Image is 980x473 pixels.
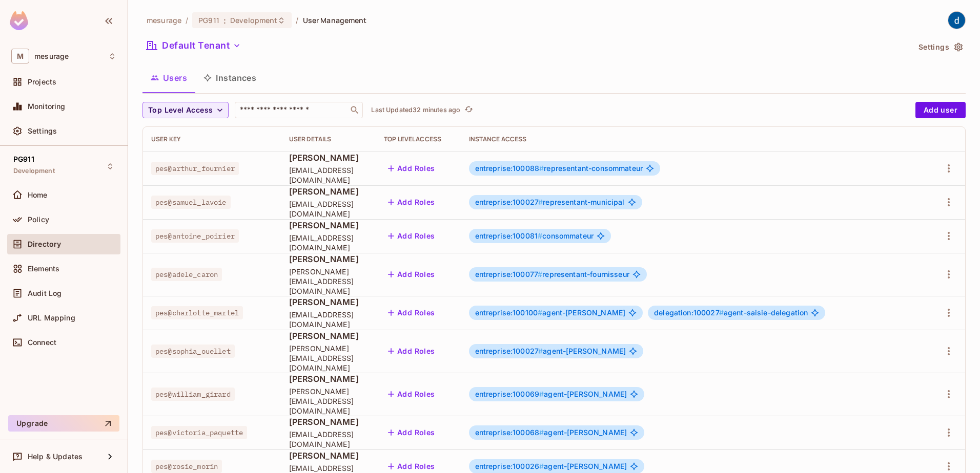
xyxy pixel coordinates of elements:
[384,266,439,283] button: Add Roles
[28,78,56,86] span: Projects
[539,428,544,437] span: #
[539,390,544,398] span: #
[475,232,594,240] span: consommateur
[289,233,367,252] span: [EMAIL_ADDRESS][DOMAIN_NAME]
[384,386,439,402] button: Add Roles
[464,105,473,115] span: refresh
[151,306,243,319] span: pes@charlotte_martel
[151,426,247,439] span: pes@victoria_paquette
[289,220,367,231] span: [PERSON_NAME]
[151,135,273,143] div: User Key
[289,152,367,163] span: [PERSON_NAME]
[223,16,227,25] span: :
[148,104,213,117] span: Top Level Access
[289,253,367,265] span: [PERSON_NAME]
[475,270,543,278] span: entreprise:100077
[719,308,724,317] span: #
[538,347,543,355] span: #
[475,428,544,437] span: entreprise:100068
[303,15,367,25] span: User Management
[539,164,544,173] span: #
[289,386,367,416] span: [PERSON_NAME][EMAIL_ADDRESS][DOMAIN_NAME]
[384,228,439,244] button: Add Roles
[151,268,222,281] span: pes@adele_caron
[289,330,367,341] span: [PERSON_NAME]
[538,231,542,240] span: #
[384,194,439,210] button: Add Roles
[475,198,543,206] span: entreprise:100027
[28,240,61,248] span: Directory
[142,37,245,54] button: Default Tenant
[289,416,367,427] span: [PERSON_NAME]
[371,106,460,114] p: Last Updated 32 minutes ago
[28,289,62,297] span: Audit Log
[151,345,235,358] span: pes@sophia_ouellet
[538,270,542,278] span: #
[142,102,229,118] button: Top Level Access
[198,15,219,25] span: PG911
[654,309,808,317] span: agent-saisie-delegation
[289,135,367,143] div: User Details
[147,15,181,25] span: the active workspace
[289,450,367,461] span: [PERSON_NAME]
[475,270,629,278] span: representant-fournisseur
[34,52,69,60] span: Workspace: mesurage
[475,462,627,470] span: agent-[PERSON_NAME]
[186,15,188,25] li: /
[469,135,921,143] div: Instance Access
[289,165,367,185] span: [EMAIL_ADDRESS][DOMAIN_NAME]
[28,102,66,111] span: Monitoring
[384,343,439,359] button: Add Roles
[948,12,965,29] img: dev 911gcl
[475,308,543,317] span: entreprise:100100
[384,305,439,321] button: Add Roles
[289,199,367,219] span: [EMAIL_ADDRESS][DOMAIN_NAME]
[28,338,56,347] span: Connect
[151,162,239,175] span: pes@arthur_fournier
[13,167,55,175] span: Development
[28,265,59,273] span: Elements
[915,102,966,118] button: Add user
[475,164,544,173] span: entreprise:100088
[289,373,367,384] span: [PERSON_NAME]
[289,429,367,449] span: [EMAIL_ADDRESS][DOMAIN_NAME]
[654,308,724,317] span: delegation:100027
[289,343,367,373] span: [PERSON_NAME][EMAIL_ADDRESS][DOMAIN_NAME]
[475,347,543,355] span: entreprise:100027
[230,15,277,25] span: Development
[475,462,544,470] span: entreprise:100026
[460,104,475,116] span: Click to refresh data
[538,308,542,317] span: #
[475,390,627,398] span: agent-[PERSON_NAME]
[384,160,439,177] button: Add Roles
[195,65,264,91] button: Instances
[11,49,29,63] span: M
[475,347,626,355] span: agent-[PERSON_NAME]
[151,196,231,209] span: pes@samuel_lavoie
[296,15,298,25] li: /
[289,186,367,197] span: [PERSON_NAME]
[28,127,57,135] span: Settings
[914,39,966,55] button: Settings
[151,388,235,401] span: pes@william_girard
[28,216,49,224] span: Policy
[10,11,28,30] img: SReyMgAAAABJRU5ErkJggg==
[289,310,367,329] span: [EMAIL_ADDRESS][DOMAIN_NAME]
[462,104,475,116] button: refresh
[475,428,627,437] span: agent-[PERSON_NAME]
[475,231,543,240] span: entreprise:100081
[13,155,34,163] span: PG911
[289,267,367,296] span: [PERSON_NAME][EMAIL_ADDRESS][DOMAIN_NAME]
[151,460,222,473] span: pes@rosie_morin
[151,229,239,243] span: pes@antoine_poirier
[289,296,367,308] span: [PERSON_NAME]
[475,390,544,398] span: entreprise:100069
[475,164,643,173] span: representant-consommateur
[28,191,48,199] span: Home
[384,135,452,143] div: Top Level Access
[539,462,544,470] span: #
[384,424,439,441] button: Add Roles
[28,314,75,322] span: URL Mapping
[475,198,625,206] span: representant-municipal
[475,309,626,317] span: agent-[PERSON_NAME]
